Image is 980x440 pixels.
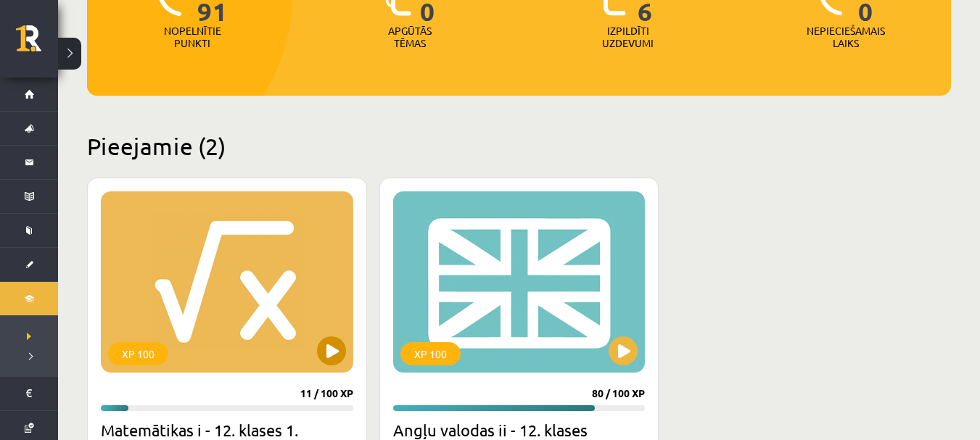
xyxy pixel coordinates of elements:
[16,25,58,62] a: Rīgas 1. Tālmācības vidusskola
[164,25,221,49] p: Nopelnītie punkti
[807,25,885,49] p: Nepieciešamais laiks
[108,342,168,365] div: XP 100
[400,342,461,365] div: XP 100
[87,132,951,160] h2: Pieejamie (2)
[382,25,438,49] p: Apgūtās tēmas
[600,25,656,49] p: Izpildīti uzdevumi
